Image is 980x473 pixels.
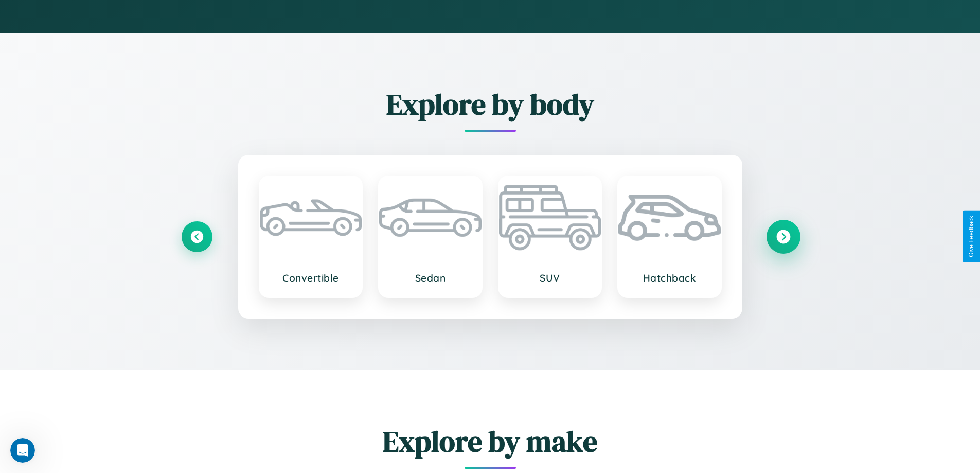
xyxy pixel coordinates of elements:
[182,84,799,124] h2: Explore by body
[182,422,799,461] h2: Explore by make
[968,216,975,257] div: Give Feedback
[509,272,591,284] h3: SUV
[629,272,710,284] h3: Hatchback
[10,438,35,463] iframe: Intercom live chat
[270,272,352,284] h3: Convertible
[389,272,471,284] h3: Sedan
